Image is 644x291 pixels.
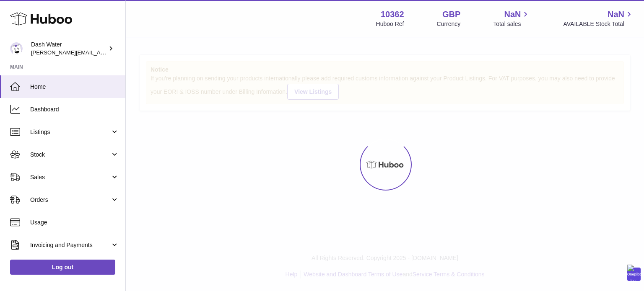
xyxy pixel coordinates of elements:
[30,241,110,249] span: Invoicing and Payments
[10,260,115,275] a: Log out
[442,9,460,20] strong: GBP
[30,219,119,227] span: Usage
[437,20,461,28] div: Currency
[493,9,530,28] a: NaN Total sales
[10,42,23,55] img: james@dash-water.com
[30,106,119,113] span: Dashboard
[504,9,521,20] span: NaN
[30,173,110,181] span: Sales
[31,49,168,56] span: [PERSON_NAME][EMAIL_ADDRESS][DOMAIN_NAME]
[608,9,624,20] span: NaN
[381,9,404,20] strong: 10362
[563,20,634,28] span: AVAILABLE Stock Total
[31,41,106,57] div: Dash Water
[563,9,634,28] a: NaN AVAILABLE Stock Total
[376,20,404,28] div: Huboo Ref
[30,151,110,159] span: Stock
[493,20,530,28] span: Total sales
[30,128,110,136] span: Listings
[30,83,119,91] span: Home
[30,196,110,204] span: Orders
